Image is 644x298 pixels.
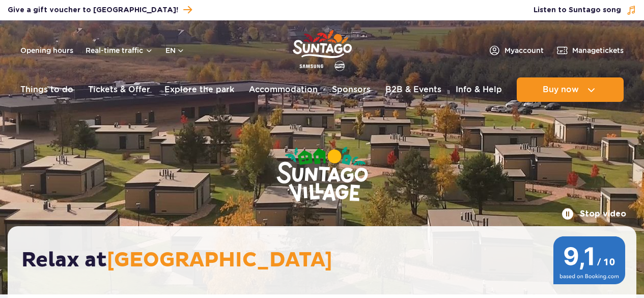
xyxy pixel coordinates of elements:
a: Accommodation [249,77,318,102]
button: Buy now [517,77,624,102]
a: Park of Poland [293,25,352,72]
a: Things to do [20,77,73,102]
span: [GEOGRAPHIC_DATA] [107,248,332,273]
a: Info & Help [456,77,502,102]
img: 9,1/10 wg ocen z Booking.com [552,236,626,284]
button: Real-time traffic [86,46,153,55]
button: en [165,45,185,56]
a: B2B & Events [385,77,441,102]
span: Give a gift voucher to [GEOGRAPHIC_DATA]! [8,5,178,15]
img: Suntago Village [236,107,409,243]
a: Explore the park [164,77,234,102]
a: Tickets & Offer [88,77,150,102]
h2: Relax at [21,248,633,273]
span: My account [505,45,544,56]
a: Myaccount [488,44,544,57]
span: Buy now [543,85,579,94]
a: Managetickets [556,44,624,57]
a: Sponsors [332,77,371,102]
button: Stop video [562,208,626,220]
a: Opening hours [20,45,73,56]
span: Listen to Suntago song [534,5,621,15]
button: Listen to Suntago song [534,5,636,15]
span: Manage tickets [572,45,624,56]
a: Give a gift voucher to [GEOGRAPHIC_DATA]! [8,3,192,17]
